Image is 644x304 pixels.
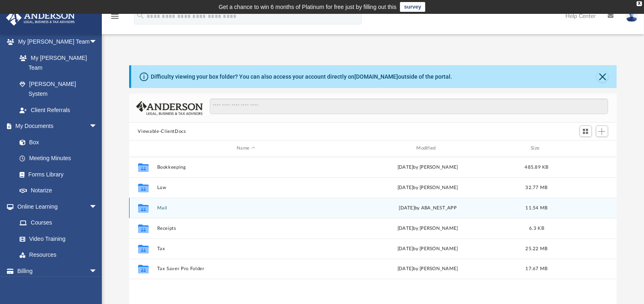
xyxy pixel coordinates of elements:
[138,128,186,135] button: Viewable-ClientDocs
[6,263,110,279] a: Billingarrow_drop_down
[11,102,106,118] a: Client Referrals
[580,126,592,137] button: Switch to Grid View
[338,204,517,211] div: by ABA_NEST_APP
[11,231,101,247] a: Video Training
[400,2,425,12] a: survey
[89,34,106,51] span: arrow_drop_down
[11,50,101,76] a: My [PERSON_NAME] Team
[525,246,547,251] span: 25.22 MB
[6,118,106,134] a: My Documentsarrow_drop_down
[6,198,106,215] a: Online Learningarrow_drop_down
[219,2,397,12] div: Get a chance to win 6 months of Platinum for free just by filling out this
[110,15,120,21] a: menu
[338,184,517,191] div: [DATE] by [PERSON_NAME]
[338,265,517,273] div: [DATE] by [PERSON_NAME]
[89,118,106,135] span: arrow_drop_down
[157,266,335,271] button: Tax Saver Pro Folder
[4,10,77,26] img: Anderson Advisors Platinum Portal
[156,145,335,152] div: Name
[110,11,120,21] i: menu
[157,226,335,231] button: Receipts
[151,73,453,81] div: Difficulty viewing your box folder? You can also access your account directly on outside of the p...
[157,185,335,190] button: Law
[11,134,101,150] a: Box
[11,166,101,183] a: Forms Library
[338,163,517,171] div: [DATE] by [PERSON_NAME]
[11,150,106,167] a: Meeting Minutes
[355,73,398,80] a: [DOMAIN_NAME]
[136,11,145,20] i: search
[6,34,106,50] a: My [PERSON_NAME] Teamarrow_drop_down
[637,1,642,6] div: close
[556,145,613,152] div: id
[399,205,415,210] span: [DATE]
[597,71,608,82] button: Close
[11,215,106,231] a: Courses
[338,145,517,152] div: Modified
[525,165,548,169] span: 485.89 KB
[520,145,553,152] div: Size
[89,263,106,280] span: arrow_drop_down
[529,226,544,230] span: 6.3 KB
[338,245,517,252] div: [DATE] by [PERSON_NAME]
[525,267,547,271] span: 17.67 MB
[11,247,106,263] a: Resources
[525,205,547,210] span: 11.54 MB
[89,198,106,215] span: arrow_drop_down
[525,185,547,189] span: 32.77 MB
[157,165,335,170] button: Bookkeeping
[132,145,153,152] div: id
[338,225,517,232] div: [DATE] by [PERSON_NAME]
[157,205,335,211] button: Mail
[11,76,106,102] a: [PERSON_NAME] System
[210,99,608,114] input: Search files and folders
[157,246,335,251] button: Tax
[596,126,608,137] button: Add
[11,183,106,199] a: Notarize
[626,10,638,22] img: User Pic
